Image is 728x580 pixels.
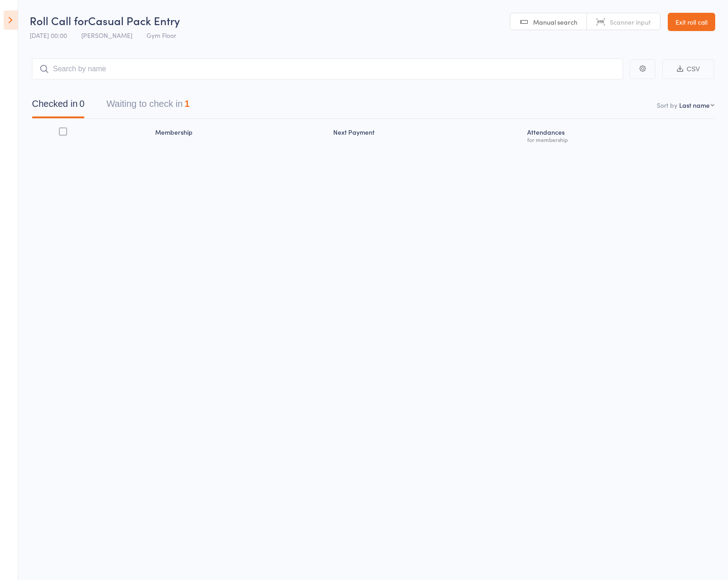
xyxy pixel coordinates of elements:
[668,13,715,31] a: Exit roll call
[79,99,84,109] div: 0
[533,17,577,26] span: Manual search
[657,100,677,110] label: Sort by
[184,99,189,109] div: 1
[30,31,67,40] span: [DATE] 00:00
[32,94,84,118] button: Checked in0
[30,13,88,28] span: Roll Call for
[527,137,711,142] div: for membership
[81,31,132,40] span: [PERSON_NAME]
[32,58,623,79] input: Search by name
[152,123,330,147] div: Membership
[147,31,176,40] span: Gym Floor
[330,123,524,147] div: Next Payment
[106,94,189,118] button: Waiting to check in1
[88,13,180,28] span: Casual Pack Entry
[610,17,651,26] span: Scanner input
[524,123,714,147] div: Atten­dances
[662,59,714,79] button: CSV
[679,100,710,110] div: Last name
